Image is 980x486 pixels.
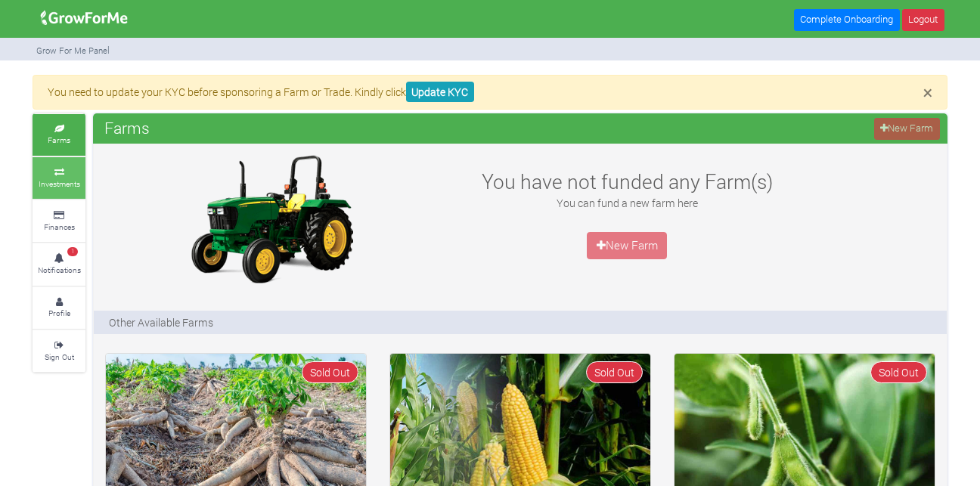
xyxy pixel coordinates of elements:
img: growforme image [36,3,133,33]
a: Investments [33,157,85,199]
p: Other Available Farms [109,314,213,330]
a: Finances [33,200,85,242]
h3: You have not funded any Farm(s) [463,169,791,193]
small: Sign Out [45,351,74,362]
a: Profile [33,287,85,329]
span: Sold Out [870,361,927,383]
a: Update KYC [406,82,474,102]
small: Profile [48,308,70,318]
small: Farms [48,135,70,145]
p: You need to update your KYC before sponsoring a Farm or Trade. Kindly click [48,84,932,100]
p: You can fund a new farm here [463,195,791,211]
a: Complete Onboarding [794,9,900,31]
span: Sold Out [302,361,358,383]
span: 1 [67,247,78,256]
img: growforme image [177,151,366,287]
span: Farms [101,113,154,143]
small: Finances [44,221,75,232]
small: Investments [39,178,80,189]
button: Close [923,84,932,101]
a: 1 Notifications [33,243,85,285]
a: Sign Out [33,330,85,372]
small: Notifications [38,265,81,275]
span: Sold Out [586,361,643,383]
span: × [923,81,932,104]
small: Grow For Me Panel [36,45,110,56]
a: Logout [902,9,944,31]
a: Farms [33,114,85,156]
